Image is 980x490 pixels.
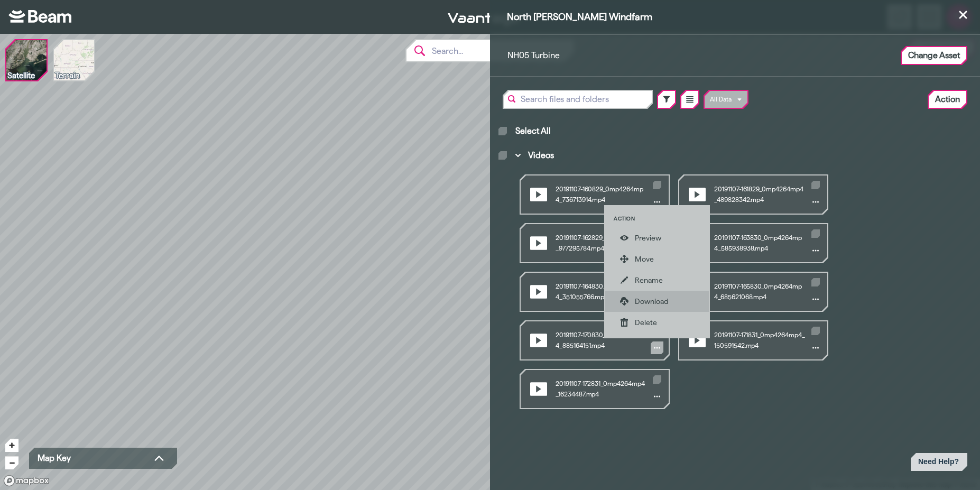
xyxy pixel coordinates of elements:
button: Action [929,91,966,108]
div: Download [635,296,694,307]
button: Show Actions [651,341,663,354]
div: Rename [635,275,694,285]
div: Main browser view [490,117,980,434]
span: North [PERSON_NAME] Windfarm [507,12,963,22]
iframe: Help widget launcher [889,449,972,478]
button: Show Actions [651,196,663,208]
label: Select All Videos [498,151,507,160]
div: 20191107-162829_0mp4264mp4_977295784.mp4 [521,224,669,262]
div: Preview [635,233,694,243]
div: Move [635,254,694,264]
div: 20191107-172831_0mp4264mp4_16234487.mp4 [521,370,669,408]
button: Videos [509,145,561,166]
button: Show Actions [651,390,663,403]
button: Show Actions [809,341,822,354]
div: Action [614,215,700,223]
button: Show Actions [809,293,822,306]
div: 20191107-160829_0mp4264mp4_736713914.mp4 [521,175,669,214]
div: Delete [635,317,694,328]
input: Search files and folders [504,91,652,108]
button: Show Actions [809,244,822,257]
span: Select All [515,126,551,136]
div: 20191107-171831_0mp4264mp4_150591542.mp4 [679,321,827,359]
button: List Mode [681,91,698,108]
label: Select All [498,127,507,135]
button: NH05 Turbine [503,45,565,66]
button: Change Asset [902,47,966,64]
div: 20191107-164830_0mp4264mp4_351055766.mp4 [521,273,669,311]
section: Videos [498,166,972,409]
div: 20191107-161829_0mp4264mp4_489828342.mp4 [679,175,827,214]
button: Show Actions [809,196,822,208]
button: Filter [658,91,675,108]
div: 20191107-170830_0mp4264mp4_885164151.mp4 [521,321,669,359]
div: 20191107-165830_0mp4264mp4_685621068.mp4 [679,273,827,311]
div: 20191107-163830_0mp4264mp4_585938938.mp4 [679,224,827,262]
